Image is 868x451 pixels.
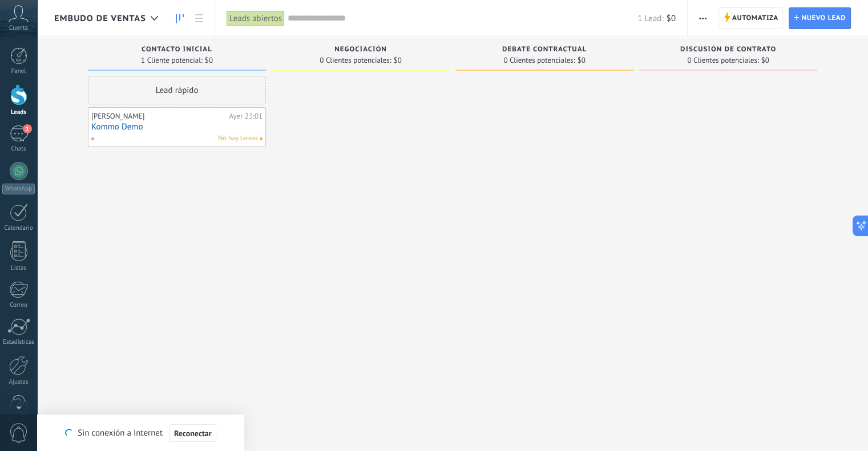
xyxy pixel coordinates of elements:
[718,7,784,29] a: Automatiza
[645,46,812,55] div: Discusión de contrato
[65,424,216,442] div: Sin conexión a Internet
[205,57,213,64] span: $0
[23,124,32,133] span: 1
[695,7,711,29] button: Más
[94,46,260,55] div: Contacto inicial
[801,8,846,29] span: Nuevo lead
[2,109,35,116] div: Leads
[2,339,35,346] div: Estadísticas
[2,265,35,272] div: Listas
[277,46,444,55] div: Negociación
[2,68,35,75] div: Panel
[2,225,35,232] div: Calendario
[789,7,851,29] a: Nuevo lead
[2,379,35,386] div: Ajustes
[502,46,587,54] span: Debate contractual
[680,46,776,54] span: Discusión de contrato
[189,7,209,30] a: Lista
[229,112,263,121] div: Ayer 23:01
[687,57,758,64] span: 0 Clientes potenciales:
[91,112,226,121] div: [PERSON_NAME]
[2,302,35,309] div: Correo
[218,133,258,144] span: No hay tareas
[174,429,212,437] span: Reconectar
[141,57,203,64] span: 1 Cliente potencial:
[2,145,35,153] div: Chats
[461,46,628,55] div: Debate contractual
[578,57,586,64] span: $0
[2,184,35,194] div: WhatsApp
[334,46,387,54] span: Negociación
[761,57,769,64] span: $0
[667,13,676,24] span: $0
[227,10,285,27] div: Leads abiertos
[503,57,575,64] span: 0 Clientes potenciales:
[88,76,266,104] div: Lead rápido
[142,46,212,54] span: Contacto inicial
[170,7,189,30] a: Leads
[732,8,778,29] span: Automatiza
[91,122,263,132] a: Kommo Demo
[394,57,402,64] span: $0
[9,25,28,32] span: Cuenta
[260,137,263,140] span: No hay nada asignado
[637,13,663,24] span: 1 Lead:
[320,57,391,64] span: 0 Clientes potenciales:
[169,424,216,442] button: Reconectar
[54,13,146,24] span: Embudo de ventas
